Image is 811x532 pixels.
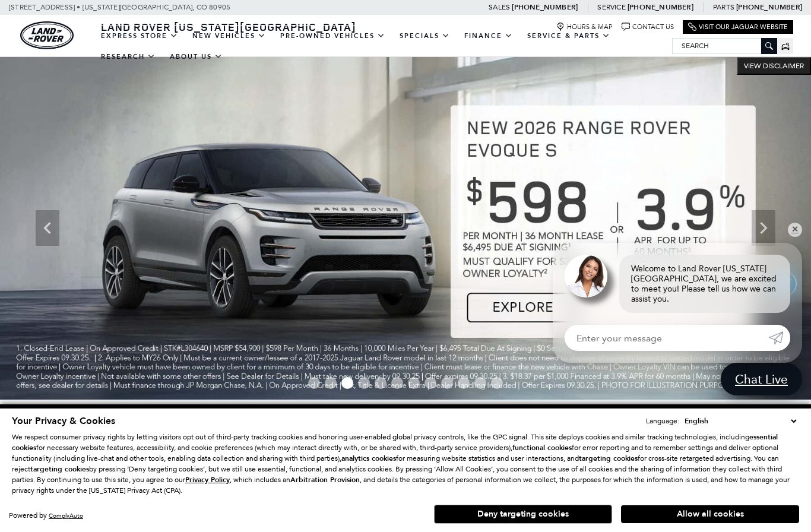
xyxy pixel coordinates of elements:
span: Service [597,3,625,11]
u: Privacy Policy [185,475,230,484]
button: Allow all cookies [621,505,799,523]
span: Go to slide 10 [458,377,470,389]
img: Land Rover [20,21,74,49]
span: Land Rover [US_STATE][GEOGRAPHIC_DATA] [101,20,356,34]
select: Language Select [682,415,799,427]
span: VIEW DISCLAIMER [744,61,804,71]
div: Previous [36,210,59,246]
span: Go to slide 2 [325,377,337,389]
div: Language: [646,417,679,425]
a: Land Rover [US_STATE][GEOGRAPHIC_DATA] [94,20,363,34]
span: Go to slide 12 [491,377,503,389]
span: Chat Live [729,371,794,387]
a: About Us [163,46,230,67]
div: Powered by [9,512,83,520]
a: Research [94,46,163,67]
div: Welcome to Land Rover [US_STATE][GEOGRAPHIC_DATA], we are excited to meet you! Please tell us how... [619,255,790,313]
nav: Main Navigation [94,26,672,67]
span: Your Privacy & Cookies [12,414,115,427]
a: Service & Parts [520,26,617,46]
p: We respect consumer privacy rights by letting visitors opt out of third-party tracking cookies an... [12,432,799,496]
a: Finance [457,26,520,46]
a: [PHONE_NUMBER] [736,2,802,12]
strong: targeting cookies [30,464,89,474]
span: Go to slide 1 [308,377,320,389]
a: EXPRESS STORE [94,26,185,46]
input: Enter your message [565,325,769,351]
a: Submit [769,325,790,351]
a: Visit Our Jaguar Website [688,23,788,31]
a: Specials [392,26,457,46]
a: Hours & Map [556,23,613,31]
span: Go to slide 9 [441,377,453,389]
a: [STREET_ADDRESS] • [US_STATE][GEOGRAPHIC_DATA], CO 80905 [9,3,230,11]
button: Deny targeting cookies [434,505,612,524]
a: [PHONE_NUMBER] [512,2,578,12]
a: New Vehicles [185,26,273,46]
span: Go to slide 5 [375,377,387,389]
strong: Arbitration Provision [290,475,360,484]
input: Search [673,39,777,53]
a: Chat Live [721,363,802,395]
a: Pre-Owned Vehicles [273,26,392,46]
img: Agent profile photo [565,255,607,297]
div: Next [752,210,775,246]
span: Go to slide 3 [341,377,353,389]
strong: targeting cookies [579,454,638,463]
a: [PHONE_NUMBER] [628,2,693,12]
strong: analytics cookies [341,454,396,463]
span: Go to slide 4 [358,377,370,389]
strong: functional cookies [512,443,572,452]
a: land-rover [20,21,74,49]
a: ComplyAuto [49,512,83,520]
span: Go to slide 11 [474,377,486,389]
span: Sales [489,3,510,11]
span: Go to slide 8 [424,377,436,389]
a: Contact Us [622,23,674,31]
span: Parts [713,3,734,11]
span: Go to slide 7 [408,377,420,389]
span: Go to slide 6 [391,377,403,389]
button: VIEW DISCLAIMER [737,57,811,75]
